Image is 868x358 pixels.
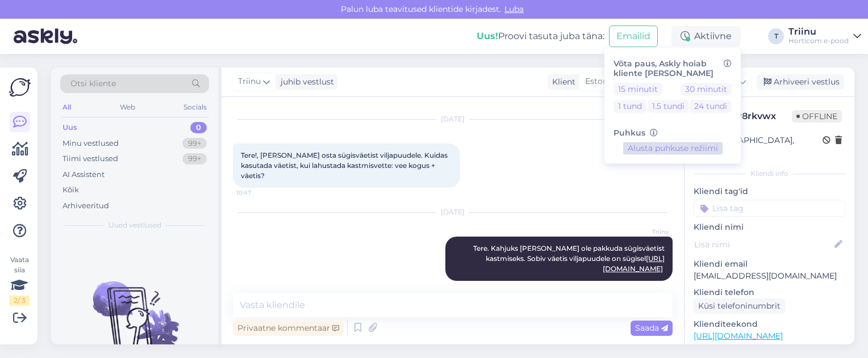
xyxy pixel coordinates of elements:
[62,200,109,212] div: Arhiveeritud
[694,258,845,270] p: Kliendi email
[788,36,849,45] div: Horticom e-pood
[614,59,732,78] h6: Võta paus, Askly hoiab kliente [PERSON_NAME]
[694,186,845,197] p: Kliendi tag'id
[694,238,832,251] input: Lisa nimi
[477,31,498,41] b: Uus!
[627,281,669,290] span: 14:26
[623,142,723,155] button: Alusta puhkuse režiimi
[788,27,861,45] a: TriinuHorticom e-pood
[473,244,666,273] span: Tere. Kahjuks [PERSON_NAME] ole pakkuda sügisväetist kastmiseks. Sobiv väetis viljapuudele on süg...
[690,100,732,112] button: 24 tundi
[694,270,845,282] p: [EMAIL_ADDRESS][DOMAIN_NAME]
[694,318,845,330] p: Klienditeekond
[62,169,105,180] div: AI Assistent
[62,184,79,196] div: Kõik
[108,220,161,230] span: Uued vestlused
[9,255,30,306] div: Vaata siia
[697,134,823,158] div: [GEOGRAPHIC_DATA], Riisipere
[757,74,844,90] div: Arhiveeri vestlus
[276,76,334,88] div: juhib vestlust
[9,296,30,306] div: 2 / 3
[548,76,575,88] div: Klient
[627,228,669,236] span: Triinu
[614,83,662,95] button: 15 minutit
[614,100,646,112] button: 1 tund
[181,100,209,115] div: Socials
[60,100,73,115] div: All
[721,109,792,123] div: # pw8rkvwx
[768,28,784,44] div: T
[241,151,449,180] span: Tere!, [PERSON_NAME] osta sügisväetist viljapuudele. Kuidas kasutada väetist, kui lahustada kastm...
[238,75,261,88] span: Triinu
[648,100,689,112] button: 1.5 tundi
[233,114,673,124] div: [DATE]
[501,4,527,14] span: Luba
[477,30,604,43] div: Proovi tasuta juba täna:
[614,128,732,138] h6: Puhkus
[671,26,741,47] div: Aktiivne
[792,110,842,123] span: Offline
[118,100,137,115] div: Web
[62,122,77,133] div: Uus
[609,26,658,47] button: Emailid
[233,207,673,217] div: [DATE]
[694,221,845,233] p: Kliendi nimi
[694,200,845,217] input: Lisa tag
[236,188,279,197] span: 10:47
[694,298,785,314] div: Küsi telefoninumbrit
[694,169,845,179] div: Kliendi info
[635,323,668,333] span: Saada
[585,75,620,88] span: Estonian
[182,153,207,165] div: 99+
[190,122,207,133] div: 0
[62,153,118,165] div: Tiimi vestlused
[62,138,119,149] div: Minu vestlused
[681,83,732,95] button: 30 minutit
[70,78,116,90] span: Otsi kliente
[788,27,849,36] div: Triinu
[694,331,783,341] a: [URL][DOMAIN_NAME]
[182,138,207,149] div: 99+
[233,321,344,336] div: Privaatne kommentaar
[694,287,845,298] p: Kliendi telefon
[9,77,31,98] img: Askly Logo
